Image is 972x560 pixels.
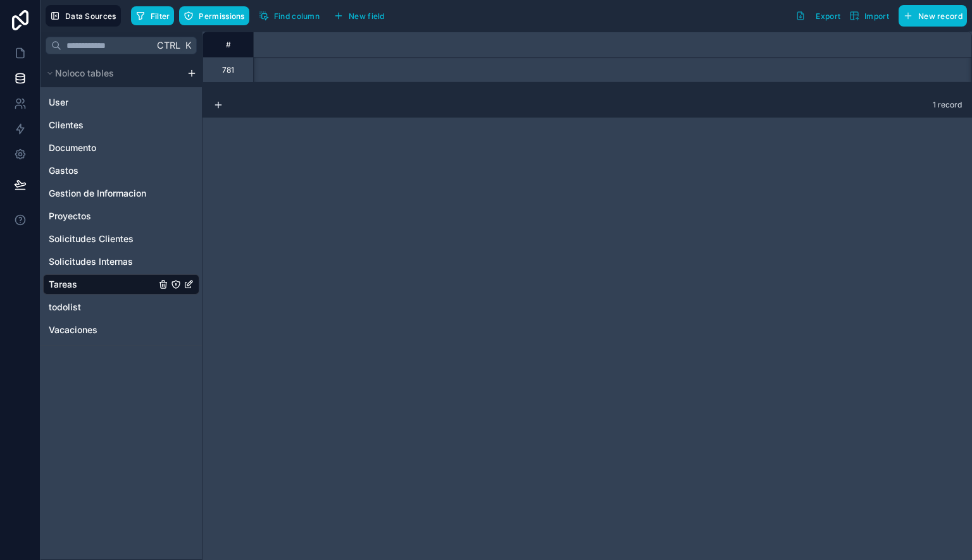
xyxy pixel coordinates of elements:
[179,6,254,25] a: Permissions
[791,5,845,27] button: Export
[918,11,963,21] span: New record
[179,6,249,25] button: Permissions
[894,5,967,27] a: New record
[46,5,121,27] button: Data Sources
[131,6,175,25] button: Filter
[184,41,192,50] span: K
[864,11,889,21] span: Import
[213,40,244,49] div: #
[845,5,894,27] button: Import
[899,5,967,27] button: New record
[156,37,182,53] span: Ctrl
[933,100,962,110] span: 1 record
[329,6,389,25] button: New field
[65,11,116,21] span: Data Sources
[816,11,840,21] span: Export
[151,11,170,21] span: Filter
[349,11,385,21] span: New field
[199,11,244,21] span: Permissions
[254,6,324,25] button: Find column
[222,65,234,75] div: 781
[274,11,320,21] span: Find column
